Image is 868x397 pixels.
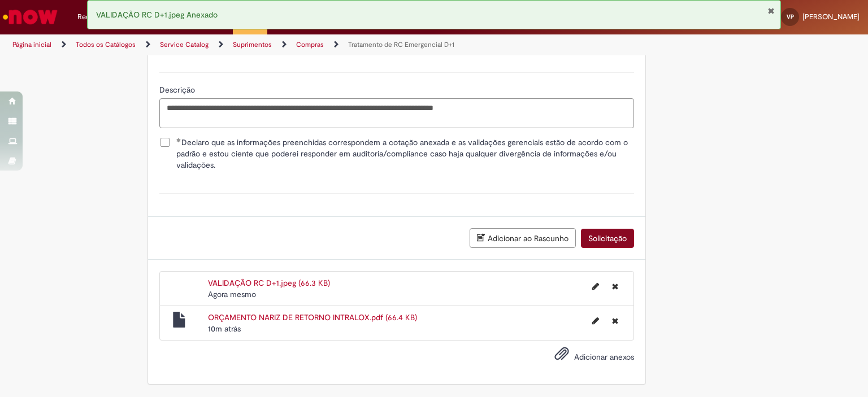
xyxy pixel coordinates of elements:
[176,138,181,142] span: Obrigatório Preenchido
[787,13,794,20] span: VP
[585,312,606,330] button: Editar nome de arquivo ORÇAMENTO NARIZ DE RETORNO INTRALOX.pdf
[76,40,136,49] a: Todos os Catálogos
[605,277,625,295] button: Excluir VALIDAÇÃO RC D+1.jpeg
[767,6,775,15] button: Fechar Notificação
[8,34,570,55] ul: Trilhas de página
[574,352,634,362] span: Adicionar anexos
[159,85,197,95] span: Descrição
[470,228,576,248] button: Adicionar ao Rascunho
[552,343,572,369] button: Adicionar anexos
[296,40,324,49] a: Compras
[208,278,330,288] a: VALIDAÇÃO RC D+1.jpeg (66.3 KB)
[208,324,241,334] span: 10m atrás
[233,40,272,49] a: Suprimentos
[208,312,417,322] a: ORÇAMENTO NARIZ DE RETORNO INTRALOX.pdf (66.4 KB)
[208,289,256,299] span: Agora mesmo
[605,312,625,330] button: Excluir ORÇAMENTO NARIZ DE RETORNO INTRALOX.pdf
[585,277,606,295] button: Editar nome de arquivo VALIDAÇÃO RC D+1.jpeg
[348,40,454,49] a: Tratamento de RC Emergencial D+1
[802,12,860,21] span: [PERSON_NAME]
[581,229,634,248] button: Solicitação
[159,98,634,129] textarea: Descrição
[12,40,51,49] a: Página inicial
[160,40,209,49] a: Service Catalog
[208,324,241,334] time: 30/09/2025 08:01:48
[96,10,218,20] span: VALIDAÇÃO RC D+1.jpeg Anexado
[1,6,59,28] img: ServiceNow
[176,137,634,171] span: Declaro que as informações preenchidas correspondem a cotação anexada e as validações gerenciais ...
[77,11,117,23] span: Requisições
[208,289,256,299] time: 30/09/2025 08:12:02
